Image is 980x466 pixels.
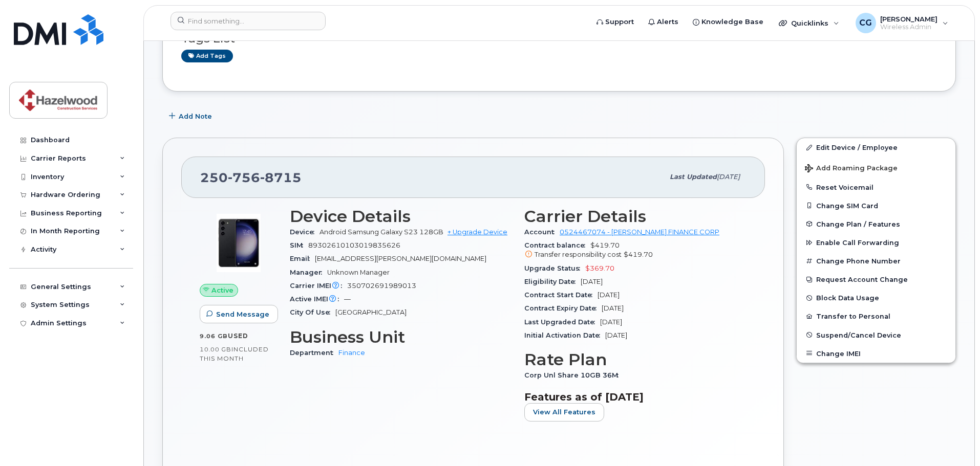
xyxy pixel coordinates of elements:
[171,12,326,30] input: Find something...
[315,255,486,262] span: [EMAIL_ADDRESS][PERSON_NAME][DOMAIN_NAME]
[524,371,624,379] span: Corp Unl Share 10GB 36M
[880,23,938,31] span: Wireless Admin
[290,255,315,262] span: Email
[797,178,955,196] button: Reset Voicemail
[848,13,955,33] div: Chris Gillespie
[797,307,955,325] button: Transfer to Personal
[200,346,231,353] span: 10.00 GB
[338,349,365,357] a: Finance
[686,12,771,32] a: Knowledge Base
[524,350,747,369] h3: Rate Plan
[797,344,955,363] button: Change IMEI
[701,17,763,27] span: Knowledge Base
[179,112,212,121] span: Add Note
[290,282,347,290] span: Carrier IMEI
[535,251,622,258] span: Transfer responsibility cost
[797,215,955,233] button: Change Plan / Features
[524,241,747,260] span: $419.70
[600,318,622,326] span: [DATE]
[524,241,590,249] span: Contract balance
[290,207,512,226] h3: Device Details
[602,304,624,312] span: [DATE]
[797,138,955,157] a: Edit Device / Employee
[624,251,653,258] span: $419.70
[327,269,390,276] span: Unknown Manager
[290,241,308,249] span: SIM
[859,17,872,29] span: CG
[791,19,828,27] span: Quicklinks
[589,12,641,32] a: Support
[162,107,221,125] button: Add Note
[797,270,955,289] button: Request Account Change
[880,15,938,23] span: [PERSON_NAME]
[200,170,302,185] span: 250
[657,17,678,27] span: Alerts
[816,331,901,339] span: Suspend/Cancel Device
[200,345,269,362] span: included this month
[181,50,233,62] a: Add tags
[524,228,560,236] span: Account
[290,228,319,236] span: Device
[605,331,627,339] span: [DATE]
[290,308,335,316] span: City Of Use
[524,278,581,285] span: Eligibility Date
[533,407,595,417] span: View All Features
[524,331,605,339] span: Initial Activation Date
[308,241,400,249] span: 89302610103019835626
[216,309,269,319] span: Send Message
[605,17,634,27] span: Support
[585,264,614,272] span: $369.70
[797,289,955,307] button: Block Data Usage
[260,170,302,185] span: 8715
[200,332,228,340] span: 9.06 GB
[448,228,507,236] a: + Upgrade Device
[560,228,719,236] a: 0524467074 - [PERSON_NAME] FINANCE CORP
[524,291,598,299] span: Contract Start Date
[670,173,717,181] span: Last updated
[772,13,846,33] div: Quicklinks
[347,282,416,290] span: 350702691989013
[290,349,338,357] span: Department
[816,220,900,228] span: Change Plan / Features
[524,403,604,421] button: View All Features
[641,12,686,32] a: Alerts
[524,304,602,312] span: Contract Expiry Date
[181,32,937,45] h3: Tags List
[581,278,603,285] span: [DATE]
[524,264,585,272] span: Upgrade Status
[290,295,344,303] span: Active IMEI
[805,164,898,174] span: Add Roaming Package
[290,269,327,276] span: Manager
[200,305,278,323] button: Send Message
[228,170,260,185] span: 756
[524,318,600,326] span: Last Upgraded Date
[228,332,248,340] span: used
[208,212,269,274] img: image20231002-3703462-r49339.jpeg
[524,207,747,226] h3: Carrier Details
[524,391,747,403] h3: Features as of [DATE]
[797,196,955,215] button: Change SIM Card
[816,239,899,247] span: Enable Call Forwarding
[319,228,443,236] span: Android Samsung Galaxy S23 128GB
[717,173,740,181] span: [DATE]
[797,252,955,270] button: Change Phone Number
[335,308,407,316] span: [GEOGRAPHIC_DATA]
[290,328,512,346] h3: Business Unit
[797,233,955,252] button: Enable Call Forwarding
[211,285,233,295] span: Active
[344,295,351,303] span: —
[797,157,955,178] button: Add Roaming Package
[598,291,620,299] span: [DATE]
[797,326,955,344] button: Suspend/Cancel Device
